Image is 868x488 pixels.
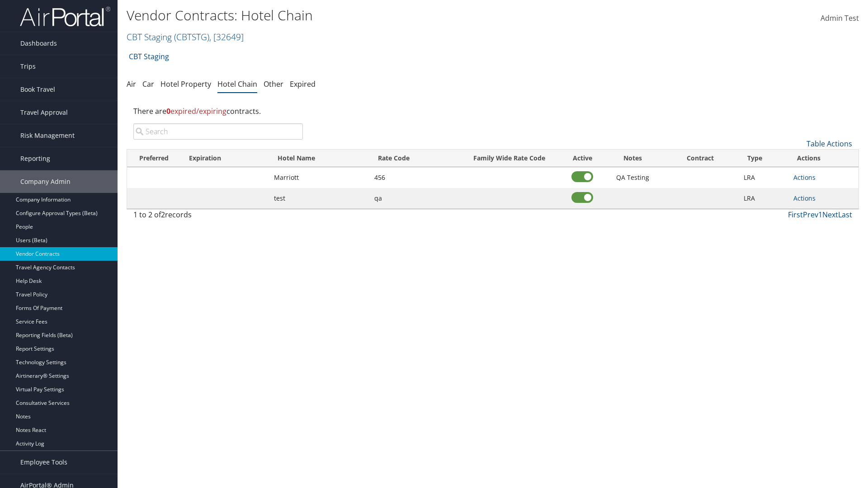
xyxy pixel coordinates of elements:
a: 1 [818,210,822,220]
td: LRA [739,188,789,209]
a: Actions [793,173,816,182]
a: CBT Staging [127,31,244,43]
span: Reporting [20,147,50,170]
a: Actions [793,194,816,202]
a: Prev [803,210,818,220]
span: Company Admin [20,170,71,193]
a: Car [142,79,154,89]
th: Family Wide Rate Code: activate to sort column ascending [457,150,561,167]
span: Admin Test [821,13,859,23]
a: CBT Staging [129,47,169,66]
th: Expiration: activate to sort column ascending [181,150,269,167]
th: Hotel Name: activate to sort column ascending [269,150,370,167]
div: 1 to 2 of records [133,209,303,225]
span: QA Testing [616,173,649,182]
th: Preferred: activate to sort column ascending [127,150,181,167]
img: airportal-logo.png [20,6,110,27]
span: ( CBTSTG ) [174,31,209,43]
a: Table Actions [807,139,852,149]
a: Next [822,210,838,220]
a: Admin Test [821,5,859,33]
span: , [ 32649 ] [209,31,244,43]
strong: 0 [166,106,170,116]
a: Hotel Property [160,79,211,89]
td: 456 [370,167,458,188]
a: Hotel Chain [217,79,257,89]
div: There are contracts. [127,99,859,123]
th: Rate Code: activate to sort column ascending [370,150,458,167]
td: Marriott [269,167,370,188]
th: Active: activate to sort column ascending [561,150,604,167]
h1: Vendor Contracts: Hotel Chain [127,6,615,25]
td: qa [370,188,458,209]
th: Notes: activate to sort column ascending [604,150,662,167]
span: Book Travel [20,78,55,101]
span: Employee Tools [20,451,67,474]
a: Last [838,210,852,220]
a: First [788,210,803,220]
span: Dashboards [20,32,57,55]
a: Other [264,79,283,89]
span: Risk Management [20,124,75,147]
span: expired/expiring [166,106,226,116]
a: Air [127,79,136,89]
th: Actions [789,150,859,167]
th: Contract: activate to sort column ascending [661,150,739,167]
td: LRA [739,167,789,188]
span: Trips [20,55,36,78]
span: 2 [161,210,165,220]
td: test [269,188,370,209]
th: Type: activate to sort column ascending [739,150,789,167]
span: Travel Approval [20,101,68,124]
input: Search [133,123,303,140]
a: Expired [290,79,316,89]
